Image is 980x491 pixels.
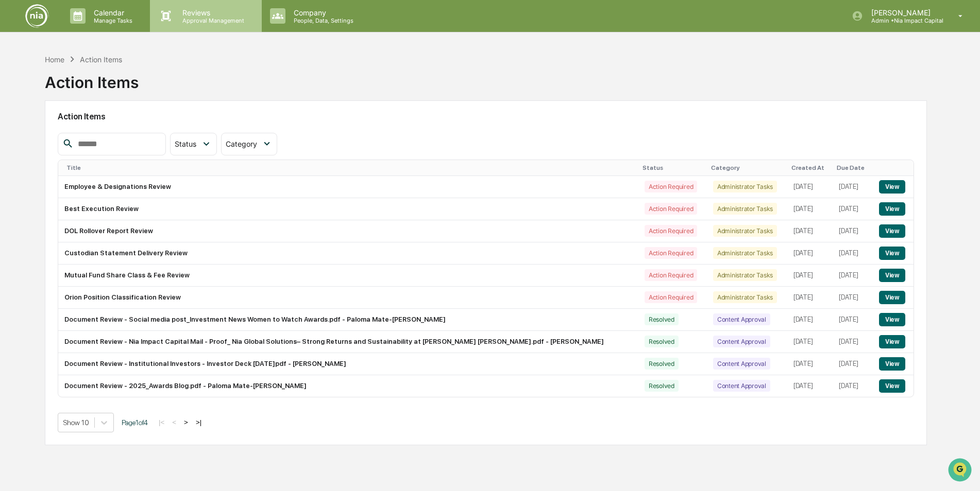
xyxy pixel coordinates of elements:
button: > [181,418,191,427]
td: [DATE] [833,287,873,309]
div: Administrator Tasks [713,247,777,259]
td: [DATE] [833,309,873,331]
td: [DATE] [833,198,873,220]
a: 🖐️Preclearance [6,126,71,144]
p: People, Data, Settings [285,17,359,24]
td: [DATE] [787,242,833,265]
span: Data Lookup [21,149,65,160]
div: Title [66,164,634,171]
td: [DATE] [833,176,873,198]
div: Action Required [645,225,697,237]
td: [DATE] [833,265,873,287]
div: Action Required [645,181,697,192]
td: [DATE] [787,265,833,287]
p: Manage Tasks [86,17,138,24]
p: Company [285,8,359,17]
div: Status [643,164,703,171]
button: View [879,180,905,194]
button: |< [156,418,167,427]
div: Administrator Tasks [713,291,777,303]
a: Powered byPylon [73,174,125,182]
div: 🖐️ [10,131,19,139]
td: [DATE] [833,353,873,375]
a: View [879,271,905,279]
p: Admin • Nia Impact Capital [863,17,943,24]
a: View [879,382,905,390]
div: Content Approval [713,313,770,325]
span: Pylon [103,174,125,182]
div: Administrator Tasks [713,203,777,215]
td: Document Review - Institutional Investors - Investor Deck [DATE]pdf - [PERSON_NAME] [58,353,638,375]
td: Orion Position Classification Review [58,287,638,309]
td: [DATE] [787,375,833,397]
div: Action Required [645,203,697,215]
td: [DATE] [833,331,873,353]
td: Document Review - 2025_Awards Blog.pdf - Paloma Mate-[PERSON_NAME] [58,375,638,397]
td: [DATE] [787,331,833,353]
button: View [879,247,905,260]
div: Due Date [837,164,869,171]
button: View [879,379,905,393]
button: View [879,335,905,348]
a: View [879,183,905,190]
span: Status [175,139,196,148]
p: Approval Management [174,17,249,24]
td: [DATE] [787,309,833,331]
div: Content Approval [713,380,770,392]
div: Administrator Tasks [713,181,777,192]
div: 🔎 [10,150,19,159]
p: [PERSON_NAME] [863,8,943,17]
button: < [169,418,179,427]
span: Page 1 of 4 [122,418,148,427]
div: 🗄️ [75,131,83,139]
td: [DATE] [787,287,833,309]
div: Administrator Tasks [713,225,777,237]
div: Created At [791,164,829,171]
button: View [879,357,905,371]
div: Content Approval [713,358,770,370]
div: Category [711,164,783,171]
td: DOL Rollover Report Review [58,220,638,242]
button: View [879,224,905,238]
div: Action Items [45,65,139,92]
a: View [879,360,905,367]
div: Action Required [645,269,697,281]
span: Attestations [85,130,128,140]
div: Resolved [645,336,679,347]
button: View [879,269,905,282]
div: Action Items [80,55,122,64]
a: View [879,338,905,345]
h2: Action Items [58,112,914,121]
span: Category [226,139,257,148]
iframe: Open customer support [947,457,975,485]
p: Calendar [86,8,138,17]
a: 🗄️Attestations [71,126,132,144]
td: [DATE] [833,220,873,242]
td: Document Review - Social media post_Investment News Women to Watch Awards.pdf - Paloma Mate-[PERS... [58,309,638,331]
div: Home [45,55,64,64]
p: Reviews [174,8,249,17]
td: [DATE] [787,220,833,242]
td: [DATE] [787,176,833,198]
div: Content Approval [713,336,770,347]
td: [DATE] [833,242,873,265]
div: Action Required [645,247,697,259]
td: Best Execution Review [58,198,638,220]
button: View [879,202,905,216]
a: View [879,227,905,235]
img: logo [25,4,49,28]
td: Mutual Fund Share Class & Fee Review [58,265,638,287]
td: Custodian Statement Delivery Review [58,242,638,265]
a: View [879,249,905,257]
td: Employee & Designations Review [58,176,638,198]
a: View [879,315,905,323]
button: View [879,291,905,304]
td: [DATE] [787,353,833,375]
div: Administrator Tasks [713,269,777,281]
div: Resolved [645,313,679,325]
div: We're available if you need us! [35,89,130,97]
img: 1746055101610-c473b297-6a78-478c-a979-82029cc54cd1 [10,79,29,97]
button: Start new chat [175,82,188,94]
